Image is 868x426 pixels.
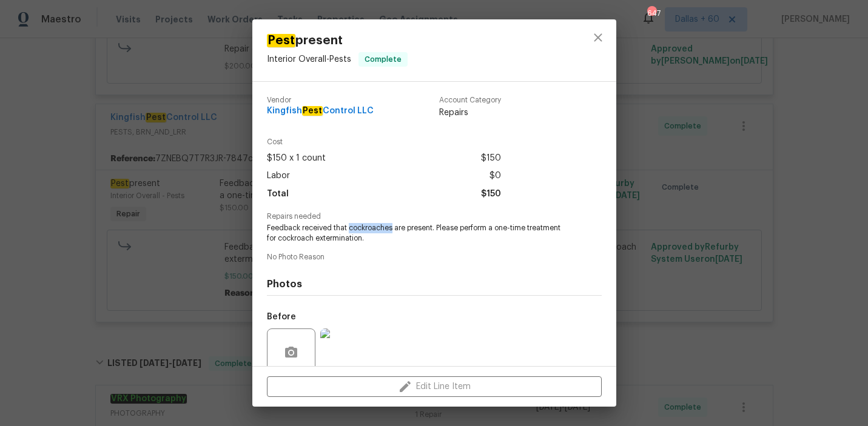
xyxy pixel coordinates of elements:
[647,7,656,19] div: 647
[584,23,613,52] button: close
[267,34,408,47] span: present
[267,185,289,203] span: Total
[302,106,323,116] em: Pest
[490,167,501,185] span: $0
[267,313,296,321] h5: Before
[267,253,602,261] span: No Photo Reason
[267,213,602,221] span: Repairs needed
[481,150,501,167] span: $150
[481,185,501,203] span: $150
[267,34,295,47] em: Pest
[267,150,326,167] span: $150 x 1 count
[439,107,501,119] span: Repairs
[267,278,602,290] h4: Photos
[267,96,374,104] span: Vendor
[267,55,351,64] span: Interior Overall - Pests
[267,138,501,146] span: Cost
[267,107,374,116] span: Kingfish Control LLC
[439,96,501,104] span: Account Category
[267,167,290,185] span: Labor
[267,223,568,244] span: Feedback received that cockroaches are present. Please perform a one-time treatment for cockroach...
[360,53,406,65] span: Complete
